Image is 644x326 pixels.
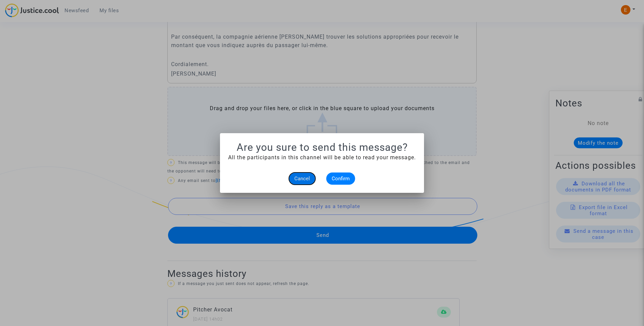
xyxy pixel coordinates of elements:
[289,172,315,185] button: Cancel
[228,141,416,154] h1: Are you sure to send this message?
[294,176,310,182] span: Cancel
[228,154,416,161] span: All the participants in this channel will be able to read your message.
[326,172,355,185] button: Confirm
[332,176,350,182] span: Confirm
